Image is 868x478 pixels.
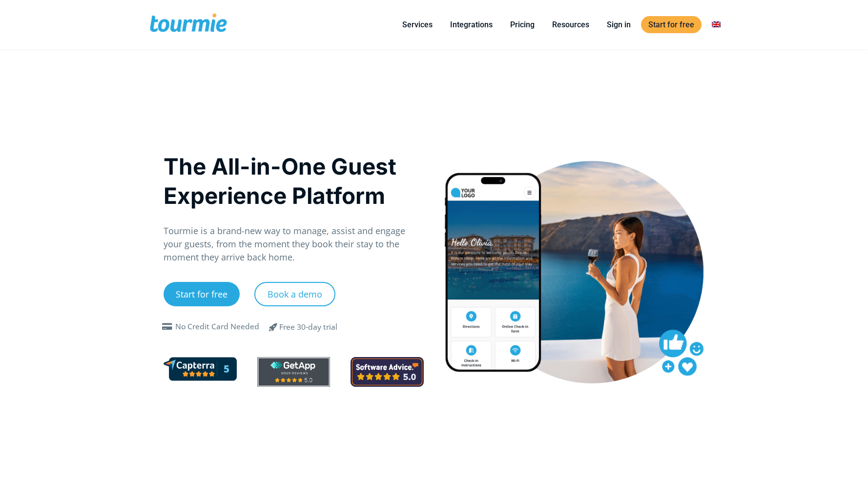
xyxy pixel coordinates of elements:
span:  [262,321,285,333]
span:  [160,323,175,331]
a: Resources [545,19,597,31]
a: Book a demo [254,282,335,306]
div: Free 30-day trial [279,321,337,333]
h1: The All-in-One Guest Experience Platform [164,152,424,210]
p: Tourmie is a brand-new way to manage, assist and engage your guests, from the moment they book th... [164,224,424,264]
a: Sign in [599,19,638,31]
a: Start for free [641,16,702,33]
a: Services [395,19,440,31]
a: Pricing [503,19,542,31]
div: No Credit Card Needed [175,321,259,333]
a: Integrations [443,19,500,31]
a: Start for free [164,282,240,306]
